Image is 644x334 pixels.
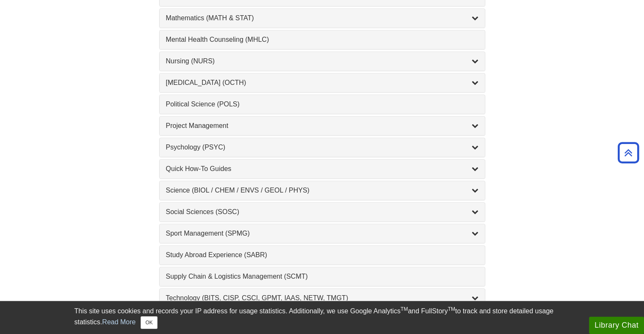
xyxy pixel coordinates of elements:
[166,35,478,45] a: Mental Health Counseling (MHLC)
[166,164,478,174] a: Quick How-To Guides
[166,99,478,109] a: Political Science (POLS)
[166,142,478,152] a: Psychology (PSYC)
[615,147,642,158] a: Back to Top
[166,272,478,282] a: Supply Chain & Logistics Management (SCMT)
[589,317,644,334] button: Library Chat
[166,207,478,217] a: Social Sciences (SOSC)
[166,185,478,196] a: Science (BIOL / CHEM / ENVS / GEOL / PHYS)
[102,318,135,326] a: Read More
[166,121,478,131] a: Project Management
[141,316,157,329] button: Close
[75,306,570,329] div: This site uses cookies and records your IP address for usage statistics. Additionally, we use Goo...
[166,13,478,23] a: Mathematics (MATH & STAT)
[166,78,478,88] a: [MEDICAL_DATA] (OCTH)
[166,250,478,260] a: Study Abroad Experience (SABR)
[166,293,478,303] a: Technology (BITS, CISP, CSCI, GPMT, IAAS, NETW, TMGT)
[166,56,478,66] a: Nursing (NURS)
[166,228,478,239] a: Sport Management (SPMG)
[448,306,455,312] sup: TM
[401,306,408,312] sup: TM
